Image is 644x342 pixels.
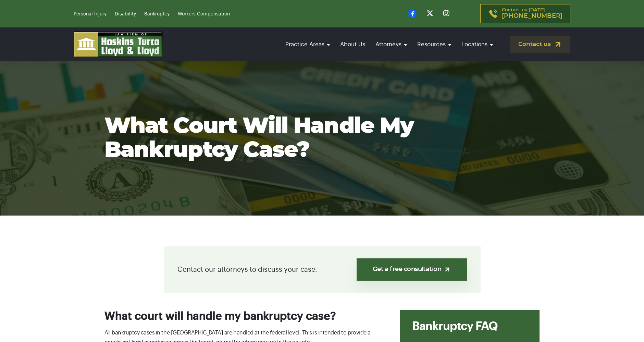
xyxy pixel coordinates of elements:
[337,35,369,54] a: About Us
[74,32,163,57] img: logo
[144,12,170,16] a: Bankruptcy
[282,35,333,54] a: Practice Areas
[372,35,410,54] a: Attorneys
[104,114,540,162] h1: What court will handle my bankruptcy case?
[444,266,451,273] img: arrow-up-right-light.svg
[115,12,136,16] a: Disability
[502,8,562,20] p: Contact us [DATE]
[104,310,392,323] h2: What court will handle my bankruptcy case?
[357,258,467,281] a: Get a free consultation
[502,13,562,20] span: [PHONE_NUMBER]
[510,36,570,53] a: Contact us
[178,12,230,16] a: Workers Compensation
[414,35,455,54] a: Resources
[164,246,481,293] div: Contact our attorneys to discuss your case.
[74,12,107,16] a: Personal Injury
[480,4,570,23] a: Contact us [DATE][PHONE_NUMBER]
[458,35,496,54] a: Locations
